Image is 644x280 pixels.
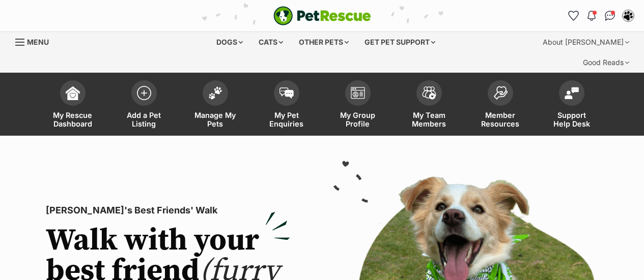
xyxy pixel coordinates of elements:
img: Lynda Smith profile pic [623,11,633,21]
a: My Rescue Dashboard [37,75,108,136]
span: My Rescue Dashboard [50,111,96,128]
img: chat-41dd97257d64d25036548639549fe6c8038ab92f7586957e7f3b1b290dea8141.svg [605,11,615,21]
img: member-resources-icon-8e73f808a243e03378d46382f2149f9095a855e16c252ad45f914b54edf8863c.svg [493,86,508,100]
ul: Account quick links [565,8,636,24]
button: My account [620,8,636,24]
img: dashboard-icon-eb2f2d2d3e046f16d808141f083e7271f6b2e854fb5c12c21221c1fb7104beca.svg [66,86,80,100]
span: Member Resources [478,111,523,128]
a: Favourites [565,8,581,24]
span: Add a Pet Listing [121,111,167,128]
img: help-desk-icon-fdf02630f3aa405de69fd3d07c3f3aa587a6932b1a1747fa1d2bba05be0121f9.svg [565,87,579,99]
span: Manage My Pets [192,111,238,128]
span: My Team Members [406,111,452,128]
img: logo-e224e6f780fb5917bec1dbf3a21bbac754714ae5b6737aabdf751b685950b380.svg [273,6,371,25]
a: Manage My Pets [180,75,251,136]
p: [PERSON_NAME]'s Best Friends' Walk [46,203,290,217]
img: notifications-46538b983faf8c2785f20acdc204bb7945ddae34d4c08c2a6579f10ce5e182be.svg [587,11,596,21]
div: Cats [251,32,290,52]
span: My Group Profile [335,111,381,128]
a: My Team Members [394,75,465,136]
button: Notifications [583,8,600,24]
a: Add a Pet Listing [108,75,180,136]
img: group-profile-icon-3fa3cf56718a62981997c0bc7e787c4b2cf8bcc04b72c1350f741eb67cf2f40e.svg [351,87,365,99]
div: Good Reads [576,52,636,73]
div: About [PERSON_NAME] [536,32,636,52]
div: Dogs [209,32,250,52]
span: Support Help Desk [549,111,595,128]
a: My Pet Enquiries [251,75,322,136]
a: PetRescue [273,6,371,25]
img: add-pet-listing-icon-0afa8454b4691262ce3f59096e99ab1cd57d4a30225e0717b998d2c9b9846f56.svg [137,86,151,100]
img: manage-my-pets-icon-02211641906a0b7f246fdf0571729dbe1e7629f14944591b6c1af311fb30b64b.svg [208,86,222,100]
span: My Pet Enquiries [264,111,310,128]
a: My Group Profile [322,75,394,136]
span: Menu [27,38,49,46]
a: Member Resources [465,75,536,136]
div: Get pet support [357,32,442,52]
a: Support Help Desk [536,75,607,136]
a: Conversations [602,8,618,24]
img: team-members-icon-5396bd8760b3fe7c0b43da4ab00e1e3bb1a5d9ba89233759b79545d2d3fc5d0d.svg [422,86,436,100]
img: pet-enquiries-icon-7e3ad2cf08bfb03b45e93fb7055b45f3efa6380592205ae92323e6603595dc1f.svg [279,87,294,99]
a: Menu [15,32,56,50]
div: Other pets [292,32,356,52]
